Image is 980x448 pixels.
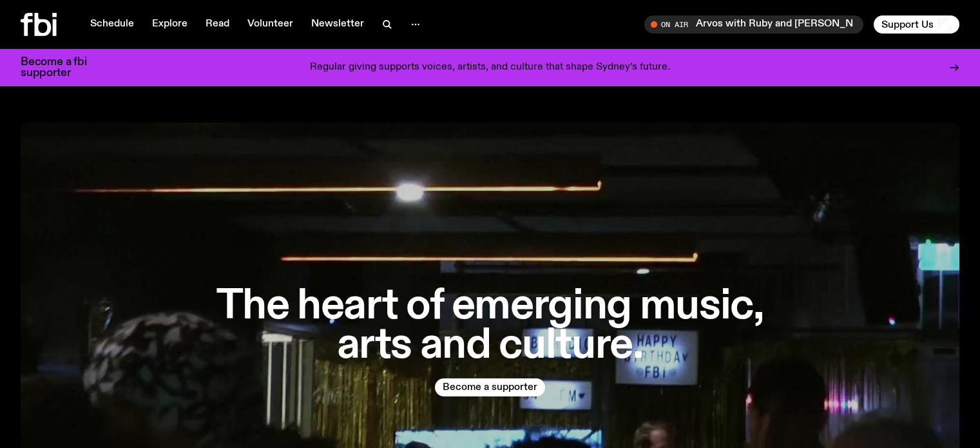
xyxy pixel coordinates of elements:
a: Volunteer [240,15,301,34]
span: Support Us [881,19,934,30]
h3: Become a fbi supporter [21,57,103,79]
button: On AirArvos with Ruby and [PERSON_NAME] [644,15,863,34]
button: Become a supporter [435,378,545,396]
a: Explore [144,15,195,34]
a: Schedule [82,15,142,34]
p: Regular giving supports voices, artists, and culture that shape Sydney’s future. [310,62,670,73]
button: Support Us [874,15,959,34]
h1: The heart of emerging music, arts and culture. [202,287,779,365]
a: Read [198,15,237,34]
a: Newsletter [303,15,372,34]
